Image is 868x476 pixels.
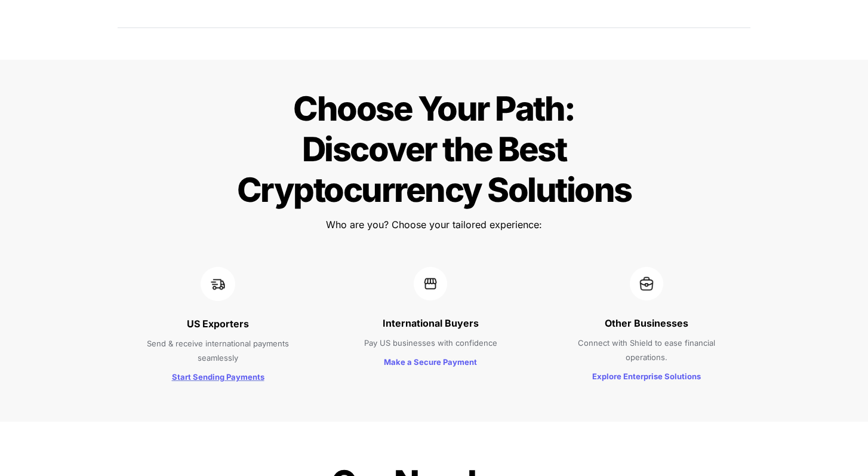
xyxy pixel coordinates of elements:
[187,318,249,330] strong: US Exporters
[578,338,718,362] span: Connect with Shield to ease financial operations.
[384,355,477,367] a: Make a Secure Payment
[605,317,688,329] strong: Other Businesses
[592,370,701,382] a: Explore Enterprise Solutions
[147,339,291,363] span: Send & receive international payments seamlessly
[326,219,542,231] span: Who are you? Choose your tailored experience:
[172,370,264,382] a: Start Sending Payments
[172,372,264,382] strong: Start Sending Payments
[592,371,701,381] strong: Explore Enterprise Solutions
[384,357,477,367] strong: Make a Secure Payment
[383,317,479,329] strong: International Buyers
[237,88,632,210] span: Choose Your Path: Discover the Best Cryptocurrency Solutions
[364,338,497,348] span: Pay US businesses with confidence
